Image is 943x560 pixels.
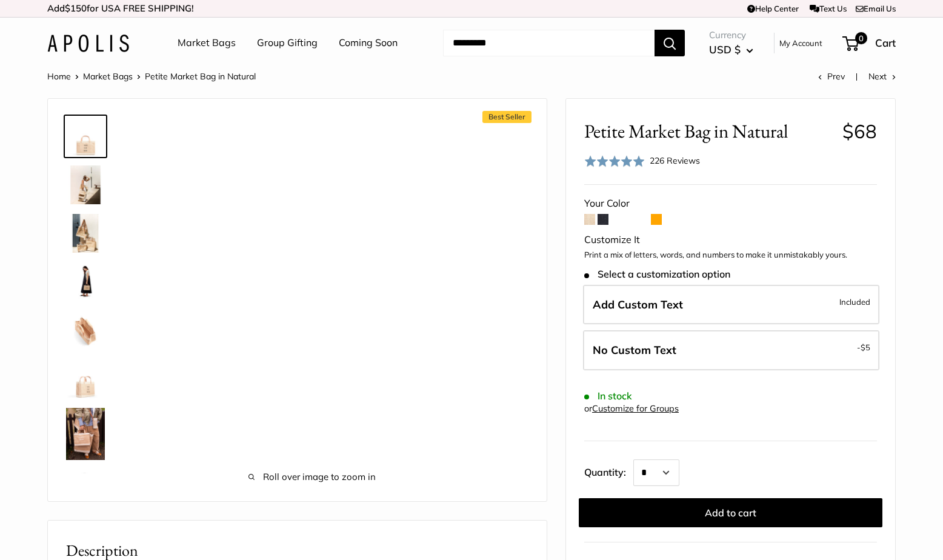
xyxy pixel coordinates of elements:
button: Search [655,30,685,56]
a: description_Spacious inner area with room for everything. [64,308,107,352]
span: Included [839,295,870,309]
img: Petite Market Bag in Natural [66,408,105,460]
a: Customize for Groups [592,403,679,414]
a: Market Bags [178,34,236,52]
span: In stock [584,390,632,402]
div: Customize It [584,231,877,249]
span: $5 [861,342,870,352]
button: Add to cart [579,498,882,527]
span: Petite Market Bag in Natural [584,120,833,142]
label: Leave Blank [583,330,879,370]
a: Petite Market Bag in Natural [64,115,107,158]
span: Petite Market Bag in Natural [145,71,256,82]
a: Petite Market Bag in Natural [64,260,107,304]
span: $150 [65,2,87,14]
img: Apolis [47,35,129,52]
a: Coming Soon [339,34,398,52]
a: Petite Market Bag in Natural [64,357,107,401]
label: Quantity: [584,456,633,486]
div: Your Color [584,195,877,213]
a: Email Us [856,4,896,13]
img: description_The Original Market bag in its 4 native styles [66,214,105,253]
button: USD $ [709,40,753,59]
img: description_Effortless style that elevates every moment [66,165,105,204]
span: 226 Reviews [650,155,700,166]
a: Market Bags [83,71,133,82]
nav: Breadcrumb [47,68,256,84]
img: Petite Market Bag in Natural [66,262,105,301]
span: 0 [855,32,867,44]
span: Best Seller [482,111,531,123]
span: Cart [875,36,896,49]
span: $68 [842,119,877,143]
a: 0 Cart [844,33,896,53]
input: Search... [443,30,655,56]
a: Prev [818,71,845,82]
a: Text Us [810,4,847,13]
img: Petite Market Bag in Natural [66,470,105,508]
img: Petite Market Bag in Natural [66,117,105,156]
a: Next [868,71,896,82]
span: Roll over image to zoom in [145,468,479,485]
img: Petite Market Bag in Natural [66,359,105,398]
span: - [857,340,870,355]
a: Group Gifting [257,34,318,52]
span: USD $ [709,43,741,56]
a: description_Effortless style that elevates every moment [64,163,107,207]
a: Home [47,71,71,82]
span: Currency [709,27,753,44]
p: Print a mix of letters, words, and numbers to make it unmistakably yours. [584,249,877,261]
a: Petite Market Bag in Natural [64,467,107,511]
label: Add Custom Text [583,285,879,325]
a: My Account [779,36,822,50]
a: description_The Original Market bag in its 4 native styles [64,212,107,255]
img: description_Spacious inner area with room for everything. [66,311,105,350]
span: No Custom Text [593,343,676,357]
a: Petite Market Bag in Natural [64,405,107,462]
a: Help Center [747,4,799,13]
div: or [584,401,679,417]
span: Add Custom Text [593,298,683,312]
span: Select a customization option [584,268,730,280]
